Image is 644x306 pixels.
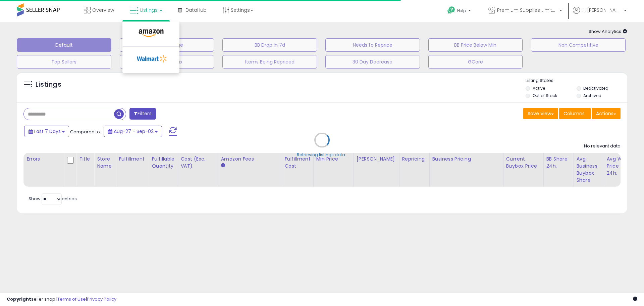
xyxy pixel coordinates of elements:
[582,7,622,13] span: Hi [PERSON_NAME]
[140,7,158,13] span: Listings
[428,55,523,69] button: GCare
[17,55,111,69] button: Top Sellers
[428,38,523,52] button: BB Price Below Min
[531,38,626,52] button: Non Competitive
[325,38,420,52] button: Needs to Reprice
[325,55,420,69] button: 30 Day Decrease
[497,7,557,13] span: Premium Supplies Limited [GEOGRAPHIC_DATA]
[120,55,214,69] button: Selling @ Max
[573,7,627,22] a: Hi [PERSON_NAME]
[120,38,214,52] button: Inventory Age
[92,7,114,13] span: Overview
[222,55,317,69] button: Items Being Repriced
[17,38,111,52] button: Default
[457,8,466,13] span: Help
[222,38,317,52] button: BB Drop in 7d
[87,296,116,302] a: Privacy Policy
[447,6,455,14] i: Get Help
[297,152,347,158] div: Retrieving listings data..
[57,296,86,302] a: Terms of Use
[7,296,31,302] strong: Copyright
[442,1,478,22] a: Help
[7,296,116,303] div: seller snap | |
[185,7,207,13] span: DataHub
[589,28,627,35] span: Show Analytics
